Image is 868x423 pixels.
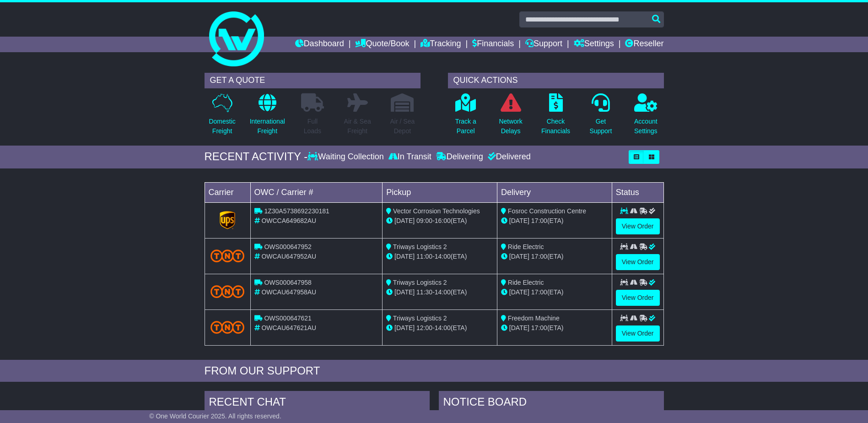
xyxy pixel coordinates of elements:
div: Waiting Collection [307,152,386,162]
a: Reseller [625,37,663,52]
span: Ride Electric [508,279,544,286]
p: Network Delays [499,117,522,136]
span: [DATE] [509,288,529,296]
p: Account Settings [634,117,658,136]
a: AccountSettings [634,93,658,141]
td: Pickup [383,182,497,202]
div: Delivering [434,152,485,162]
span: 17:00 [531,288,547,296]
div: RECENT CHAT [205,391,430,416]
a: Track aParcel [455,93,477,141]
a: NetworkDelays [498,93,523,141]
span: 17:00 [531,253,547,260]
p: Air / Sea Depot [390,117,415,136]
span: Triways Logistics 2 [393,243,447,250]
td: OWC / Carrier # [250,182,383,202]
img: GetCarrierServiceLogo [220,211,235,229]
span: OWCAU647958AU [261,288,316,296]
span: 14:00 [435,324,451,331]
span: 14:00 [435,253,451,260]
p: International Freight [250,117,285,136]
div: In Transit [386,152,434,162]
a: View Order [616,325,660,342]
a: Support [525,37,562,52]
span: [DATE] [509,253,529,260]
a: Settings [574,37,614,52]
a: Tracking [421,37,461,52]
span: Ride Electric [508,243,544,250]
a: InternationalFreight [249,93,286,141]
span: OWS000647621 [264,315,312,322]
div: (ETA) [501,287,608,297]
img: TNT_Domestic.png [210,285,245,298]
span: 11:00 [416,253,432,260]
img: TNT_Domestic.png [210,249,245,262]
p: Full Loads [301,117,324,136]
a: Quote/Book [355,37,409,52]
div: - (ETA) [386,323,493,333]
span: OWS000647958 [264,279,312,286]
div: QUICK ACTIONS [448,73,664,88]
span: OWCCA649682AU [261,217,316,224]
span: OWCAU647621AU [261,324,316,331]
span: OWCAU647952AU [261,253,316,260]
td: Status [612,182,663,202]
span: 16:00 [435,217,451,224]
div: Delivered [485,152,531,162]
span: Freedom Machine [508,315,560,322]
span: 12:00 [416,324,432,331]
div: (ETA) [501,216,608,226]
span: [DATE] [509,324,529,331]
span: 09:00 [416,217,432,224]
a: Financials [472,37,514,52]
a: View Order [616,254,660,270]
p: Domestic Freight [209,117,235,136]
td: Delivery [497,182,612,202]
span: [DATE] [394,324,415,331]
span: Triways Logistics 2 [393,315,447,322]
span: [DATE] [509,217,529,224]
span: [DATE] [394,288,415,296]
span: 17:00 [531,217,547,224]
div: (ETA) [501,323,608,333]
a: View Order [616,290,660,306]
div: RECENT ACTIVITY - [205,150,308,163]
div: - (ETA) [386,216,493,226]
span: [DATE] [394,253,415,260]
span: Triways Logistics 2 [393,279,447,286]
p: Air & Sea Freight [344,117,371,136]
a: DomesticFreight [208,93,236,141]
span: [DATE] [394,217,415,224]
div: - (ETA) [386,252,493,261]
p: Check Financials [541,117,570,136]
p: Track a Parcel [455,117,476,136]
div: GET A QUOTE [205,73,421,88]
td: Carrier [205,182,250,202]
span: Vector Corrosion Technologies [393,207,480,215]
div: - (ETA) [386,287,493,297]
span: OWS000647952 [264,243,312,250]
a: View Order [616,218,660,234]
p: Get Support [589,117,612,136]
span: 11:30 [416,288,432,296]
span: Fosroc Construction Centre [508,207,586,215]
span: © One World Courier 2025. All rights reserved. [149,412,281,420]
img: TNT_Domestic.png [210,321,245,333]
a: CheckFinancials [541,93,571,141]
span: 17:00 [531,324,547,331]
div: (ETA) [501,252,608,261]
a: Dashboard [295,37,344,52]
div: NOTICE BOARD [439,391,664,416]
div: FROM OUR SUPPORT [205,364,664,378]
span: 14:00 [435,288,451,296]
span: 1Z30A5738692230181 [264,207,329,215]
a: GetSupport [589,93,612,141]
